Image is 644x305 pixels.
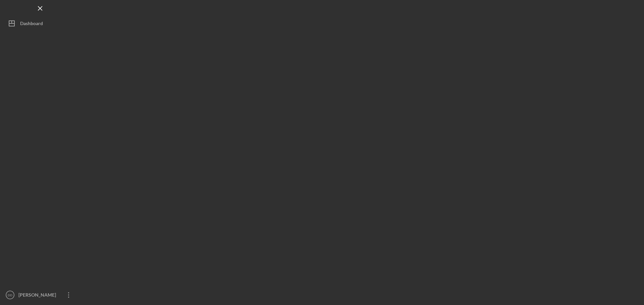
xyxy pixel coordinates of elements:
[3,288,77,302] button: DD[PERSON_NAME]
[3,17,77,30] button: Dashboard
[8,293,12,297] text: DD
[20,17,43,32] div: Dashboard
[17,288,60,303] div: [PERSON_NAME]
